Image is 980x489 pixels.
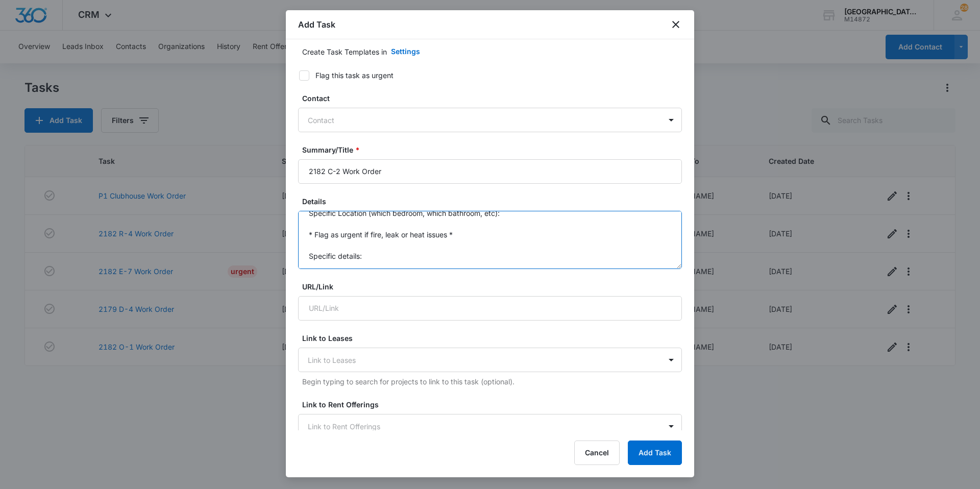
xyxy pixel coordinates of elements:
[381,39,430,64] button: Settings
[574,441,620,465] button: Cancel
[302,144,686,155] label: Summary/Title
[628,441,682,465] button: Add Task
[302,399,686,410] label: Link to Rent Offerings
[302,93,686,104] label: Contact
[302,281,686,292] label: URL/Link
[302,196,686,207] label: Details
[298,296,682,321] input: URL/Link
[315,70,394,81] div: Flag this task as urgent
[302,333,686,344] label: Link to Leases
[298,211,682,269] textarea: Specific Location (which bedroom, which bathroom, etc): * Flag as urgent if fire, leak or heat is...
[302,376,682,387] p: Begin typing to search for projects to link to this task (optional).
[298,159,682,184] input: Summary/Title
[302,46,387,57] p: Create Task Templates in
[298,18,335,31] h1: Add Task
[670,18,682,31] button: close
